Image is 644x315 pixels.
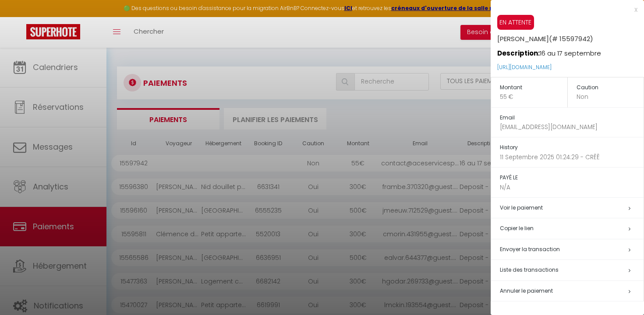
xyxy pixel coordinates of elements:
[500,183,644,192] p: N/A
[500,113,644,123] h5: Email
[497,49,540,58] strong: Description:
[500,173,644,183] h5: PAYÉ LE
[577,92,644,101] p: Non
[500,153,644,162] p: 11 Septembre 2025 01:24:29 - CRÊÊ
[500,122,644,132] p: [EMAIL_ADDRESS][DOMAIN_NAME]
[500,224,644,234] h5: Copier le lien
[500,143,644,153] h5: History
[500,266,559,273] span: Liste des transactions
[497,43,644,59] p: 16 au 17 septembre
[500,245,560,253] span: Envoyer la transaction
[500,92,567,101] p: 55 €
[497,15,534,30] span: EN ATTENTE
[491,4,637,15] div: x
[7,3,33,30] button: Ouvrir le widget de chat LiveChat
[577,83,644,93] h5: Caution
[497,63,552,71] a: [URL][DOMAIN_NAME]
[497,30,644,43] h5: [PERSON_NAME]
[549,34,593,43] span: (# 15597942)
[500,287,553,294] span: Annuler le paiement
[500,204,543,211] a: Voir le paiement
[500,83,567,93] h5: Montant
